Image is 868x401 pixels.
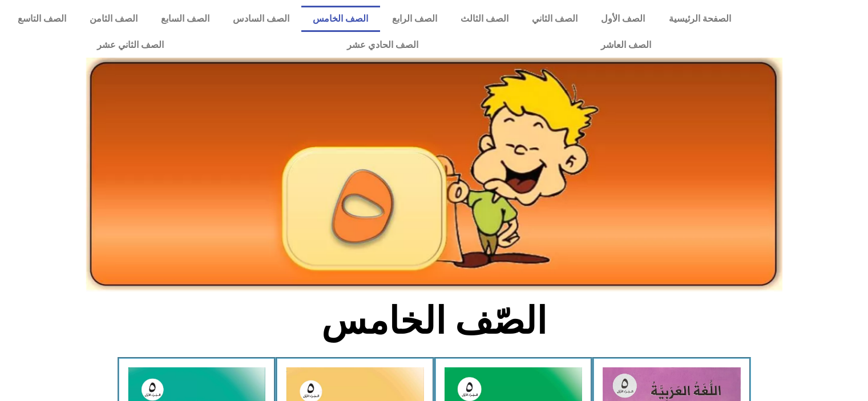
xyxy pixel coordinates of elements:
[78,6,149,32] a: الصف الثامن
[221,6,301,32] a: الصف السادس
[6,6,78,32] a: الصف التاسع
[6,32,255,58] a: الصف الثاني عشر
[510,32,742,58] a: الصف العاشر
[590,6,657,32] a: الصف الأول
[255,32,509,58] a: الصف الحادي عشر
[657,6,742,32] a: الصفحة الرئيسية
[245,299,623,343] h2: الصّف الخامس
[520,6,589,32] a: الصف الثاني
[149,6,221,32] a: الصف السابع
[449,6,520,32] a: الصف الثالث
[380,6,449,32] a: الصف الرابع
[301,6,380,32] a: الصف الخامس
